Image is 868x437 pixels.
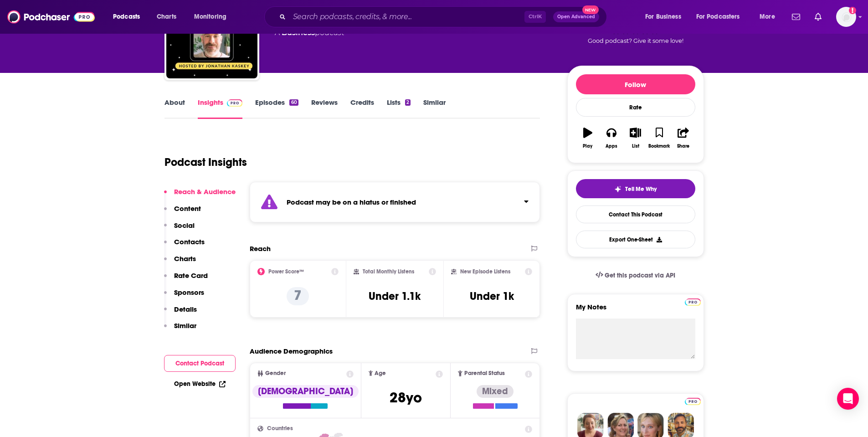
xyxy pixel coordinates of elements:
h1: Podcast Insights [164,155,247,169]
button: List [623,122,647,154]
button: Sponsors [164,288,204,305]
img: Podchaser Pro [685,298,701,306]
button: Export One-Sheet [576,231,695,248]
span: Countries [267,426,293,432]
button: Open AdvancedNew [553,11,599,22]
a: InsightsPodchaser Pro [198,98,243,119]
img: Podchaser - Follow, Share and Rate Podcasts [7,8,95,26]
h3: Under 1.1k [369,289,421,303]
div: Bookmark [648,144,670,149]
p: Similar [174,321,196,330]
button: Play [576,122,600,154]
a: Credits [350,98,374,119]
span: Monitoring [194,10,226,23]
span: Good podcast? Give it some love! [588,37,683,44]
a: Pro website [685,396,701,405]
button: open menu [690,10,753,24]
span: Charts [157,10,176,23]
button: tell me why sparkleTell Me Why [576,179,695,198]
label: My Notes [576,303,695,319]
span: Podcasts [113,10,140,23]
span: Get this podcast via API [605,272,675,279]
img: User Profile [836,7,856,27]
button: open menu [753,10,786,24]
strong: Podcast may be on a hiatus or finished [287,198,416,206]
p: Contacts [174,237,205,246]
button: Contact Podcast [164,355,236,372]
button: open menu [188,10,238,24]
span: More [760,10,775,23]
a: Show notifications dropdown [811,9,825,25]
button: open menu [639,10,693,24]
section: Click to expand status details [250,182,540,222]
span: Parental Status [464,370,505,376]
span: Age [375,370,386,376]
div: Share [677,144,689,149]
div: List [632,144,639,149]
p: Reach & Audience [174,187,236,196]
p: Charts [174,254,196,263]
button: Bookmark [647,122,671,154]
div: Apps [606,144,617,149]
button: Details [164,305,197,322]
div: [DEMOGRAPHIC_DATA] [252,385,359,398]
a: Charts [151,10,182,24]
a: Contact This Podcast [576,206,695,223]
div: Search podcasts, credits, & more... [273,6,616,27]
a: Open Website [174,380,226,388]
p: Social [174,221,195,230]
div: Open Intercom Messenger [837,388,859,410]
button: Reach & Audience [164,187,236,204]
button: Similar [164,321,196,338]
p: Sponsors [174,288,204,297]
h2: Audience Demographics [250,347,333,355]
a: Similar [423,98,446,119]
button: Content [164,204,201,221]
a: Reviews [311,98,338,119]
h2: New Episode Listens [460,268,510,275]
a: Pro website [685,297,701,306]
p: Content [174,204,201,213]
span: New [582,5,599,14]
input: Search podcasts, credits, & more... [289,10,524,24]
div: 2 [405,99,411,106]
svg: Add a profile image [849,7,856,14]
span: For Podcasters [696,10,740,23]
img: Podchaser Pro [227,99,243,107]
p: Details [174,305,197,314]
button: Contacts [164,237,205,254]
span: Open Advanced [557,15,595,19]
span: Logged in as saraatspark [836,7,856,27]
a: About [164,98,185,119]
div: Mixed [477,385,514,398]
button: Follow [576,74,695,94]
a: Lists2 [387,98,411,119]
h2: Reach [250,244,271,253]
a: Show notifications dropdown [788,9,804,25]
span: For Business [645,10,681,23]
a: Get this podcast via API [588,264,683,287]
button: Social [164,221,195,238]
button: open menu [107,10,152,24]
span: Tell Me Why [625,185,657,193]
button: Show profile menu [836,7,856,27]
img: Podchaser Pro [685,398,701,405]
h2: Total Monthly Listens [363,268,414,275]
a: Episodes60 [255,98,298,119]
img: tell me why sparkle [614,185,621,193]
span: Gender [265,370,286,376]
button: Charts [164,254,196,271]
p: Rate Card [174,271,208,280]
span: Ctrl K [524,11,546,23]
div: 60 [289,99,298,106]
div: Play [583,144,592,149]
button: Apps [600,122,623,154]
p: 7 [287,287,309,305]
div: Rate [576,98,695,117]
span: 28 yo [390,389,422,406]
button: Share [671,122,695,154]
button: Rate Card [164,271,208,288]
h2: Power Score™ [268,268,304,275]
h3: Under 1k [470,289,514,303]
